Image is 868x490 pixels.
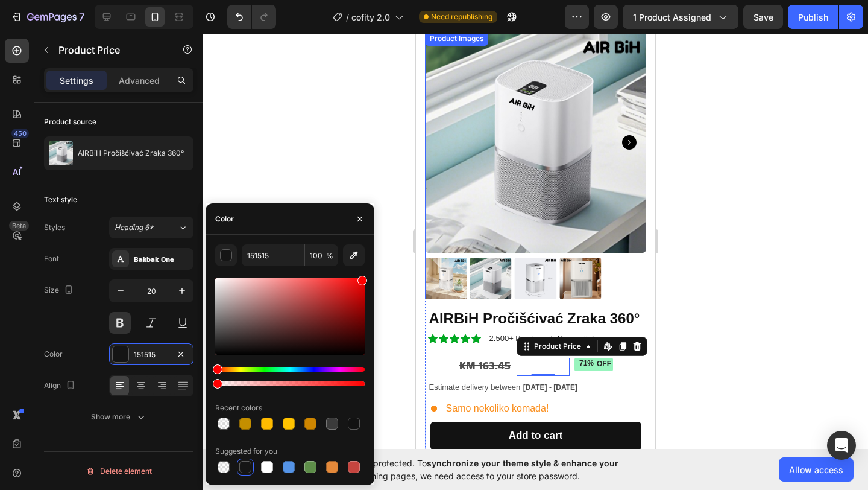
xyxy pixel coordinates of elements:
span: Samo nekoliko komada! [30,367,133,382]
div: Text style [44,194,77,205]
input: Eg: FFFFFF [242,244,304,266]
span: Your page is password protected. To when designing pages, we need access to your store password. [280,457,665,482]
span: 2.500+ Provjerenih Recenzija! [74,300,178,309]
button: Allow access [779,457,854,482]
div: KM 98,90 [101,324,154,342]
button: 7 [5,5,90,29]
div: Publish [798,11,828,24]
span: Heading 6* [115,222,154,233]
div: Align [44,378,78,394]
button: 1 product assigned [623,5,738,29]
div: Show more [91,411,147,423]
div: Product source [44,116,96,127]
div: Hue [215,367,365,372]
span: / [346,11,349,24]
div: Color [215,214,234,224]
div: Color [44,349,63,360]
div: Size [44,282,76,299]
div: Styles [44,222,65,233]
span: cofity 2.0 [351,11,390,24]
span: Need republishing [431,11,492,22]
div: Product Price [116,307,168,318]
div: Font [44,253,59,264]
button: Add to cart [14,388,225,416]
s: KM 163.45 [43,324,95,339]
button: Show more [44,406,193,428]
div: Delete element [86,464,152,479]
iframe: Design area [416,34,655,449]
span: Estimate delivery between [13,349,105,358]
button: Delete element [44,462,193,481]
p: AIRBiH Pročišćivać Zraka 360° [78,149,184,157]
span: 1 product assigned [633,11,711,24]
p: Settings [60,74,93,87]
span: % [326,250,333,261]
div: Bakbak One [134,254,190,265]
span: synchronize your theme style & enhance your experience [280,458,618,481]
div: Rich Text Editor. Editing area: main [42,325,96,341]
div: OFF [179,324,197,337]
p: Advanced [119,74,160,87]
button: Heading 6* [109,217,193,238]
div: 151515 [134,349,169,360]
div: Open Intercom Messenger [827,431,856,460]
span: [DATE] - [DATE] [107,349,162,358]
div: Recent colors [215,402,262,413]
p: 7 [79,10,84,24]
div: Beta [9,221,29,231]
div: Undo/Redo [227,5,276,29]
p: Product Price [58,43,161,57]
img: product feature img [49,141,73,165]
div: Add to cart [93,393,147,412]
span: Save [753,12,773,22]
div: 71% [162,324,179,336]
button: Publish [788,5,838,29]
h1: AIRBiH Pročišćivać Zraka 360° [12,274,228,295]
div: Suggested for you [215,446,277,457]
div: 450 [11,129,29,138]
span: Allow access [789,463,843,476]
button: Save [743,5,783,29]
